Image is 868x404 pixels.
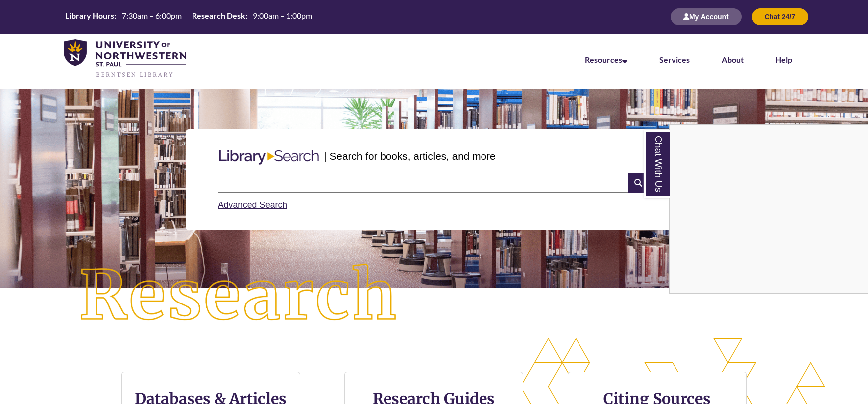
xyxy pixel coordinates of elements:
a: About [722,55,744,64]
a: Help [775,55,792,64]
a: Resources [585,55,627,64]
a: Services [659,55,690,64]
iframe: Chat Widget [670,125,868,293]
div: Chat With Us [669,124,868,294]
img: UNWSP Library Logo [64,39,186,78]
a: Chat With Us [644,130,670,198]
